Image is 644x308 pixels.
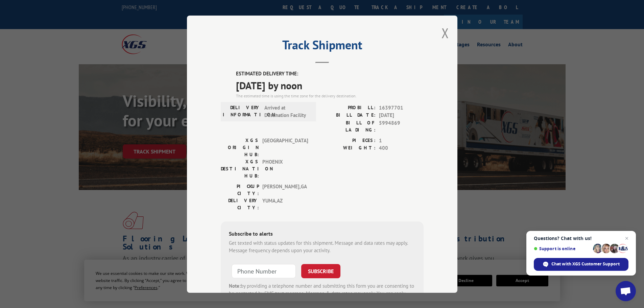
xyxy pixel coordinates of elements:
div: Subscribe to alerts [229,229,415,239]
button: Close modal [442,24,449,42]
label: PIECES: [322,137,376,144]
span: 5994869 [379,119,424,133]
span: [GEOGRAPHIC_DATA] [262,137,308,158]
span: 1 [379,137,424,144]
a: Open chat [616,281,636,301]
span: [PERSON_NAME] , GA [262,183,308,197]
label: PICKUP CITY: [221,183,259,197]
div: The estimated time is using the time zone for the delivery destination. [236,93,424,99]
label: PROBILL: [322,104,376,112]
label: ESTIMATED DELIVERY TIME: [236,70,424,78]
span: Chat with XGS Customer Support [551,261,620,267]
input: Phone Number [232,264,296,278]
span: PHOENIX [262,158,308,179]
label: DELIVERY INFORMATION: [223,104,261,119]
button: SUBSCRIBE [301,264,340,278]
span: [DATE] by noon [236,77,424,93]
strong: Note: [229,282,241,289]
span: Arrived at Destination Facility [264,104,310,119]
h2: Track Shipment [221,40,424,53]
span: 16397701 [379,104,424,112]
span: Questions? Chat with us! [534,236,628,241]
div: by providing a telephone number and submitting this form you are consenting to be contacted by SM... [229,282,415,305]
label: XGS ORIGIN HUB: [221,137,259,158]
label: DELIVERY CITY: [221,197,259,211]
span: YUMA , AZ [262,197,308,211]
label: WEIGHT: [322,144,376,152]
label: BILL DATE: [322,112,376,119]
span: 400 [379,144,424,152]
div: Get texted with status updates for this shipment. Message and data rates may apply. Message frequ... [229,239,415,254]
span: Chat with XGS Customer Support [534,258,628,271]
span: [DATE] [379,112,424,119]
label: BILL OF LADING: [322,119,376,133]
label: XGS DESTINATION HUB: [221,158,259,179]
span: Support is online [534,246,591,251]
